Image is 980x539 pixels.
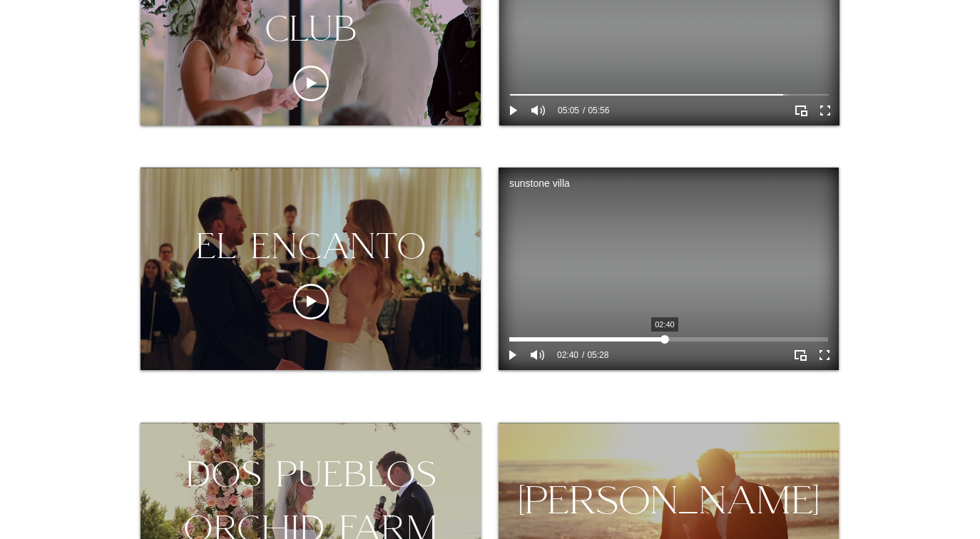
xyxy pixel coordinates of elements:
[583,106,609,115] span: 05:56
[293,284,329,319] button: Play video
[161,219,460,273] div: el encanto
[528,346,546,364] button: Mute
[816,101,834,120] button: Enter full screen
[499,168,839,370] div: sunstone villa Video Player
[791,346,810,364] button: Play Picture-in-Picture
[504,346,522,364] button: Play
[483,474,854,528] div: ritz-carlton bacara
[509,178,696,189] div: sunstone villa
[293,66,329,101] button: Play video
[651,317,678,332] div: 02:40
[557,351,578,359] span: 02:40
[792,101,810,120] button: Play Picture-in-Picture
[582,351,608,359] span: 05:28
[504,101,523,120] button: Play
[558,106,579,115] span: 05:05
[529,101,547,120] button: Mute
[815,346,834,364] button: Enter full screen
